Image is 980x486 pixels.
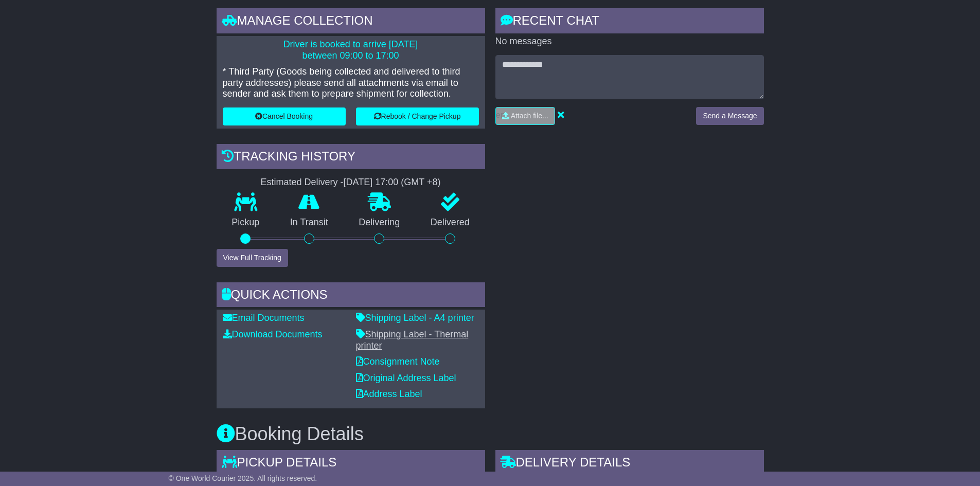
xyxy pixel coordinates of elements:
div: [DATE] 17:00 (GMT +8) [344,177,441,188]
div: Delivery Details [495,450,764,478]
button: View Full Tracking [217,249,288,267]
p: No messages [495,36,764,47]
a: Shipping Label - A4 printer [356,313,474,323]
div: Estimated Delivery - [217,177,485,188]
a: Address Label [356,389,422,399]
p: Delivering [344,217,416,228]
button: Cancel Booking [223,107,346,125]
button: Rebook / Change Pickup [356,107,479,125]
p: * Third Party (Goods being collected and delivered to third party addresses) please send all atta... [223,66,479,100]
a: Consignment Note [356,356,440,367]
div: Pickup Details [217,450,485,478]
a: Email Documents [223,313,305,323]
div: RECENT CHAT [495,8,764,36]
button: Send a Message [696,107,763,125]
p: In Transit [275,217,344,228]
h3: Booking Details [217,424,764,444]
a: Download Documents [223,329,323,339]
p: Driver is booked to arrive [DATE] between 09:00 to 17:00 [223,39,479,61]
a: Original Address Label [356,373,456,383]
div: Quick Actions [217,282,485,310]
span: © One World Courier 2025. All rights reserved. [169,474,317,482]
p: Pickup [217,217,275,228]
div: Tracking history [217,144,485,172]
p: Delivered [415,217,485,228]
div: Manage collection [217,8,485,36]
a: Shipping Label - Thermal printer [356,329,469,351]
